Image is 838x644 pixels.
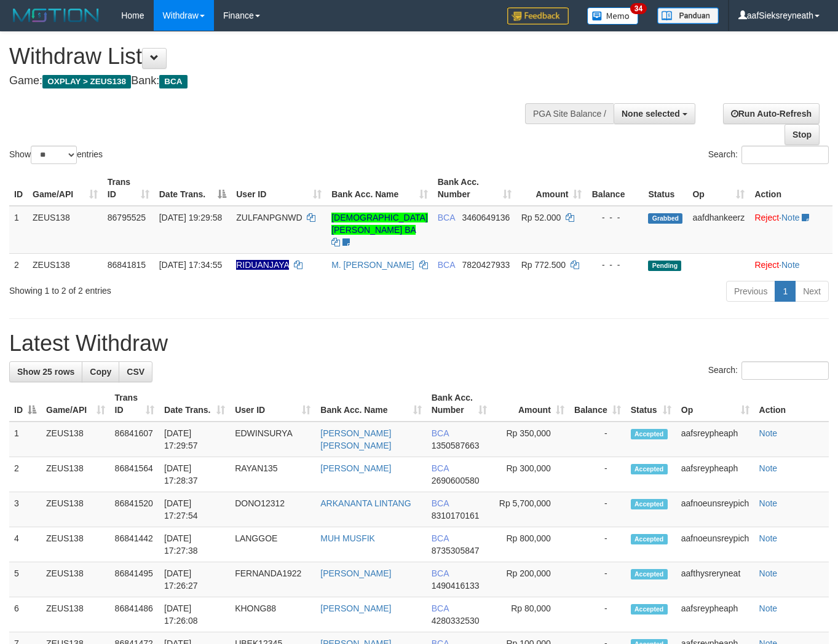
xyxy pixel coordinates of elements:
[127,367,144,377] span: CSV
[159,457,230,492] td: [DATE] 17:28:37
[492,422,569,457] td: Rp 350,000
[9,527,41,562] td: 4
[427,387,492,422] th: Bank Acc. Number: activate to sort column ascending
[331,260,414,270] a: M. [PERSON_NAME]
[41,492,110,527] td: ZEUS138
[230,562,315,597] td: FERNANDA1922
[492,597,569,632] td: Rp 80,000
[591,259,638,271] div: - - -
[236,213,302,222] span: ZULFANPGNWD
[82,361,119,382] a: Copy
[759,498,778,508] a: Note
[521,213,561,222] span: Rp 52.000
[781,260,800,270] a: Note
[726,281,775,302] a: Previous
[432,616,480,626] span: Copy 4280332530 to clipboard
[432,463,449,473] span: BCA
[676,527,754,562] td: aafnoeunsreypich
[41,562,110,597] td: ZEUS138
[587,171,643,206] th: Balance
[432,581,480,591] span: Copy 1490416133 to clipboard
[110,457,159,492] td: 86841564
[230,387,315,422] th: User ID: activate to sort column ascending
[492,457,569,492] td: Rp 300,000
[433,171,516,206] th: Bank Acc. Number: activate to sort column ascending
[648,261,681,271] span: Pending
[9,253,28,276] td: 2
[785,124,820,145] a: Stop
[741,361,829,380] input: Search:
[110,597,159,632] td: 86841486
[569,562,626,597] td: -
[631,464,668,474] span: Accepted
[9,6,103,25] img: MOTION_logo.png
[31,146,77,164] select: Showentries
[42,75,131,88] span: OXPLAY > ZEUS138
[591,211,638,224] div: - - -
[159,75,187,88] span: BCA
[9,331,829,356] h1: Latest Withdraw
[230,457,315,492] td: RAYAN135
[236,260,289,270] span: Nama rekening ada tanda titik/strip, harap diedit
[775,281,796,302] a: 1
[110,387,159,422] th: Trans ID: activate to sort column ascending
[492,527,569,562] td: Rp 800,000
[432,511,480,520] span: Copy 8310170161 to clipboard
[432,498,449,508] span: BCA
[9,492,41,527] td: 3
[569,492,626,527] td: -
[569,597,626,632] td: -
[741,146,829,164] input: Search:
[41,527,110,562] td: ZEUS138
[749,206,832,254] td: ·
[9,361,82,382] a: Show 25 rows
[17,367,74,377] span: Show 25 rows
[516,171,587,206] th: Amount: activate to sort column ascending
[9,75,547,87] h4: Game: Bank:
[9,146,103,164] label: Show entries
[631,534,668,544] span: Accepted
[41,387,110,422] th: Game/API: activate to sort column ascending
[631,429,668,439] span: Accepted
[326,171,433,206] th: Bank Acc. Name: activate to sort column ascending
[320,603,391,613] a: [PERSON_NAME]
[462,260,510,270] span: Copy 7820427933 to clipboard
[230,422,315,457] td: EDWINSURYA
[643,171,687,206] th: Status
[159,422,230,457] td: [DATE] 17:29:57
[657,7,719,24] img: panduan.png
[230,492,315,527] td: DONO12312
[759,533,778,543] a: Note
[492,562,569,597] td: Rp 200,000
[648,213,682,224] span: Grabbed
[230,597,315,632] td: KHONG88
[569,422,626,457] td: -
[432,568,449,578] span: BCA
[159,527,230,562] td: [DATE] 17:27:38
[108,213,146,222] span: 86795525
[110,527,159,562] td: 86841442
[9,387,41,422] th: ID: activate to sort column descending
[521,260,566,270] span: Rp 772.500
[103,171,154,206] th: Trans ID: activate to sort column ascending
[569,457,626,492] td: -
[320,533,375,543] a: MUH MUSFIK
[41,457,110,492] td: ZEUS138
[320,568,391,578] a: [PERSON_NAME]
[9,422,41,457] td: 1
[320,428,391,450] a: [PERSON_NAME] [PERSON_NAME]
[676,492,754,527] td: aafnoeunsreypich
[438,213,455,222] span: BCA
[9,457,41,492] td: 2
[754,387,829,422] th: Action
[432,603,449,613] span: BCA
[587,7,639,25] img: Button%20Memo.svg
[723,103,820,124] a: Run Auto-Refresh
[432,476,480,485] span: Copy 2690600580 to clipboard
[631,499,668,509] span: Accepted
[159,492,230,527] td: [DATE] 17:27:54
[630,3,647,14] span: 34
[154,171,232,206] th: Date Trans.: activate to sort column descending
[759,428,778,438] a: Note
[759,568,778,578] a: Note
